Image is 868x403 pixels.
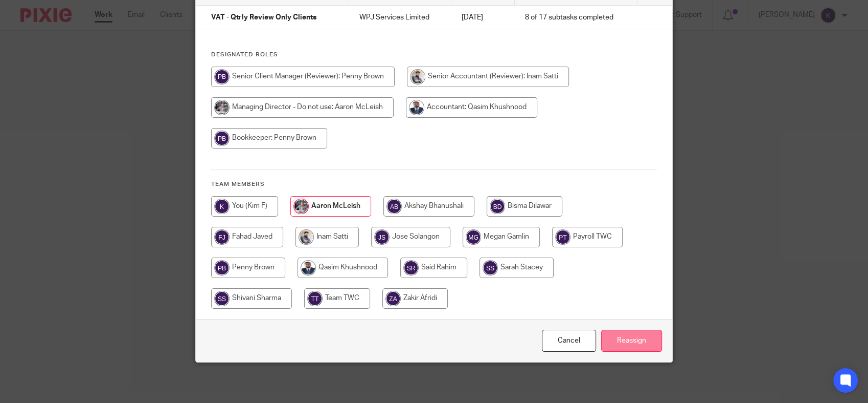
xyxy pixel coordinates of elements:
[359,12,441,23] p: WPJ Services Limited
[601,330,662,352] input: Reassign
[211,180,657,188] h4: Team members
[462,12,505,23] p: [DATE]
[515,6,637,30] td: 8 of 17 subtasks completed
[211,51,657,59] h4: Designated Roles
[211,14,316,22] span: VAT - Qtrly Review Only Clients
[542,330,596,352] a: Close this dialog window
